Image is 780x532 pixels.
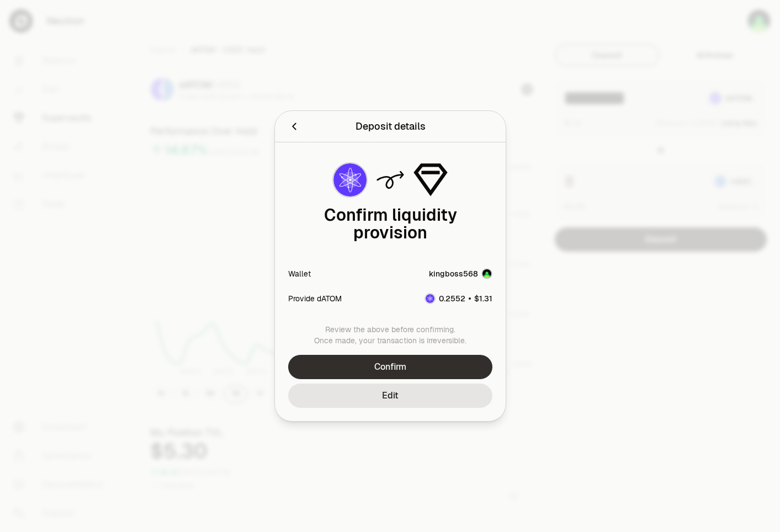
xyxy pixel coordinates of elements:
[481,268,492,279] img: Account Image
[288,293,342,304] div: Provide dATOM
[426,294,434,303] img: dATOM Logo
[288,206,492,242] div: Confirm liquidity provision
[429,268,478,279] div: kingboss568
[288,384,492,408] button: Edit
[288,355,492,379] button: Confirm
[355,119,425,134] div: Deposit details
[288,324,492,346] div: Review the above before confirming. Once made, your transaction is irreversible.
[288,119,300,134] button: Back
[288,268,311,279] div: Wallet
[429,268,492,279] button: kingboss568
[333,163,367,196] img: dATOM Logo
